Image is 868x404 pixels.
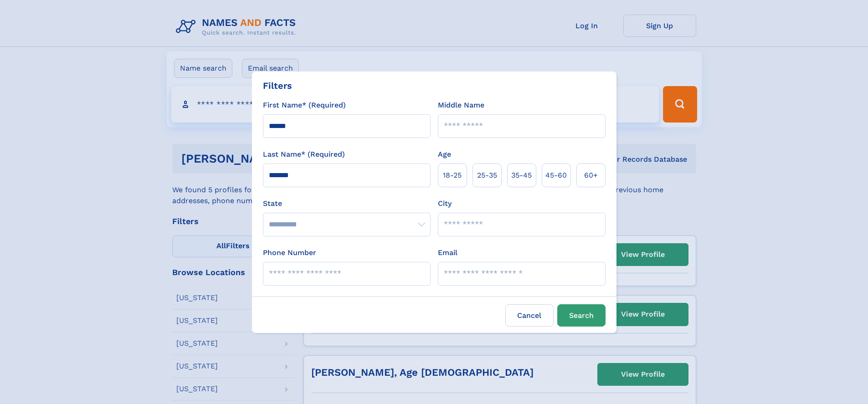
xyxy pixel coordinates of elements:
label: Phone Number [263,247,316,258]
label: Last Name* (Required) [263,149,345,160]
span: 45‑60 [545,170,567,181]
label: City [438,198,452,209]
label: Cancel [505,304,554,327]
span: 18‑25 [443,170,462,181]
span: 25‑35 [477,170,497,181]
span: 35‑45 [511,170,532,181]
label: Age [438,149,451,160]
label: State [263,198,431,209]
label: Middle Name [438,100,484,111]
label: First Name* (Required) [263,100,346,111]
button: Search [557,304,606,327]
div: Filters [263,79,292,92]
label: Email [438,247,457,258]
span: 60+ [584,170,598,181]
